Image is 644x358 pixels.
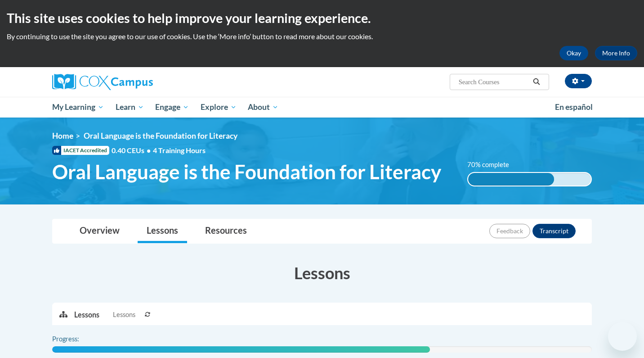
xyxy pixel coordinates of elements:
h2: This site uses cookies to help improve your learning experience. [7,9,637,27]
a: Lessons [138,219,187,243]
div: Main menu [39,97,605,118]
input: Search Courses [458,77,530,87]
button: Account Settings [565,74,592,88]
a: About [242,97,285,118]
a: En español [549,98,599,117]
label: 70% complete [467,160,519,170]
button: Okay [559,46,588,60]
iframe: Button to launch messaging window [608,322,637,351]
h3: Lessons [52,262,592,284]
p: Lessons [74,310,99,320]
button: Search [530,77,543,87]
a: Engage [149,97,195,118]
span: Oral Language is the Foundation for Literacy [84,131,237,140]
a: More Info [595,46,637,60]
a: Home [52,131,73,140]
img: Cox Campus [52,74,153,90]
a: Cox Campus [52,74,223,90]
a: Explore [195,97,242,118]
span: Engage [155,102,189,113]
span: • [147,146,151,154]
span: Learn [116,102,144,113]
button: Feedback [489,224,530,238]
span: Lessons [113,310,135,320]
span: About [248,102,278,113]
a: Resources [196,219,256,243]
span: IACET Accredited [52,146,109,155]
span: 0.40 CEUs [112,145,153,155]
span: My Learning [52,102,104,113]
span: Oral Language is the Foundation for Literacy [52,160,441,184]
label: Progress: [52,334,104,344]
button: Transcript [532,224,576,238]
div: 70% complete [468,173,554,186]
span: 4 Training Hours [153,146,206,154]
a: Overview [71,219,129,243]
span: Explore [201,102,237,113]
a: Learn [110,97,150,118]
span: En español [555,102,593,112]
p: By continuing to use the site you agree to our use of cookies. Use the ‘More info’ button to read... [7,32,637,41]
a: My Learning [46,97,110,118]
